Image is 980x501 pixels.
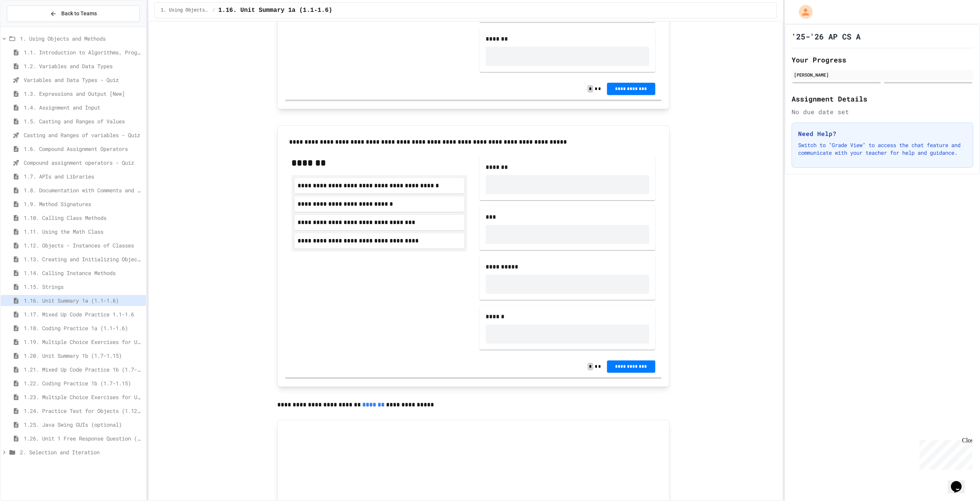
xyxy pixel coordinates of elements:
span: 1.19. Multiple Choice Exercises for Unit 1a (1.1-1.6) [24,338,143,346]
span: 1.6. Compound Assignment Operators [24,145,143,153]
span: 1.9. Method Signatures [24,200,143,208]
h2: Assignment Details [792,93,973,104]
span: 1.21. Mixed Up Code Practice 1b (1.7-1.15) [24,365,143,373]
span: 1.15. Strings [24,283,143,291]
span: 1.1. Introduction to Algorithms, Programming, and Compilers [24,48,143,56]
span: 1.16. Unit Summary 1a (1.1-1.6) [24,296,143,305]
span: Casting and Ranges of variables - Quiz [24,131,143,139]
span: 1.3. Expressions and Output [New] [24,90,143,98]
span: 1.10. Calling Class Methods [24,214,143,222]
span: 1.7. APIs and Libraries [24,172,143,180]
h2: Your Progress [792,54,973,65]
span: 1.2. Variables and Data Types [24,62,143,70]
iframe: chat widget [948,470,972,493]
span: 1.12. Objects - Instances of Classes [24,241,143,249]
span: 1.20. Unit Summary 1b (1.7-1.15) [24,352,143,360]
span: 1.18. Coding Practice 1a (1.1-1.6) [24,324,143,332]
span: 1.24. Practice Test for Objects (1.12-1.14) [24,407,143,415]
span: Variables and Data Types - Quiz [24,76,143,84]
span: 1. Using Objects and Methods [20,34,143,43]
span: 1. Using Objects and Methods [161,7,209,13]
button: Back to Teams [7,5,140,22]
span: 1.22. Coding Practice 1b (1.7-1.15) [24,379,143,387]
div: No due date set [792,107,973,116]
span: Back to Teams [61,10,97,18]
span: 1.13. Creating and Initializing Objects: Constructors [24,255,143,263]
p: Switch to "Grade View" to access the chat feature and communicate with your teacher for help and ... [798,141,967,157]
span: 1.4. Assignment and Input [24,103,143,111]
span: 1.17. Mixed Up Code Practice 1.1-1.6 [24,310,143,318]
h3: Need Help? [798,129,967,138]
span: 1.14. Calling Instance Methods [24,269,143,277]
span: 1.8. Documentation with Comments and Preconditions [24,186,143,194]
span: 2. Selection and Iteration [20,448,143,456]
span: 1.26. Unit 1 Free Response Question (FRQ) Practice [24,434,143,442]
span: 1.5. Casting and Ranges of Values [24,117,143,125]
span: / [213,7,215,13]
span: Compound assignment operators - Quiz [24,159,143,167]
h1: '25-'26 AP CS A [792,31,861,42]
span: 1.16. Unit Summary 1a (1.1-1.6) [218,6,332,15]
div: My Account [791,3,815,21]
span: 1.25. Java Swing GUIs (optional) [24,421,143,429]
iframe: chat widget [916,437,972,470]
span: 1.11. Using the Math Class [24,228,143,236]
div: Chat with us now!Close [3,3,53,49]
span: 1.23. Multiple Choice Exercises for Unit 1b (1.9-1.15) [24,393,143,401]
div: [PERSON_NAME] [794,71,971,78]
